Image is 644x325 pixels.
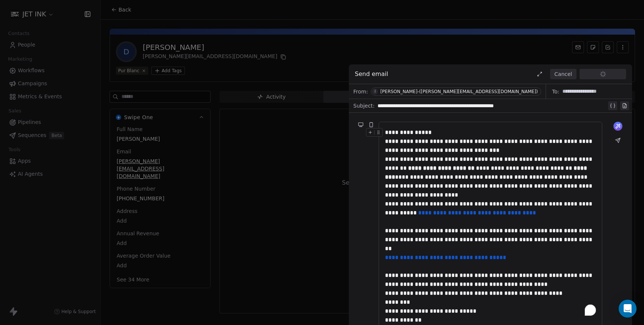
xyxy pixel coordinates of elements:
div: Open Intercom Messenger [619,300,637,318]
span: Send email [355,70,388,79]
span: From: [353,88,368,95]
span: To: [552,88,559,95]
span: Subject: [353,102,375,112]
button: Cancel [550,69,577,79]
div: I [375,89,376,95]
div: [PERSON_NAME]-([PERSON_NAME][EMAIL_ADDRESS][DOMAIN_NAME]) [380,89,538,94]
